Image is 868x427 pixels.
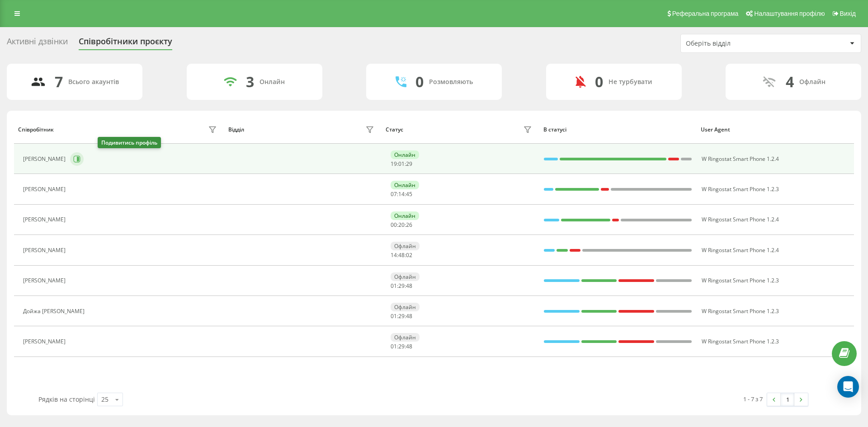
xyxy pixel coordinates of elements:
[781,393,794,406] a: 1
[837,376,859,398] div: Open Intercom Messenger
[406,251,412,259] span: 02
[391,251,397,259] span: 14
[391,343,412,350] div: : :
[391,313,412,319] div: : :
[799,78,826,86] div: Офлайн
[702,246,779,254] span: W Ringostat Smart Phone 1.2.4
[391,181,419,189] div: Онлайн
[415,73,424,90] div: 0
[391,222,412,228] div: : :
[406,160,412,168] span: 29
[23,156,68,162] div: [PERSON_NAME]
[609,78,652,86] div: Не турбувати
[79,37,172,51] div: Співробітники проєкту
[543,127,693,133] div: В статусі
[702,338,779,345] span: W Ringostat Smart Phone 1.2.3
[391,211,419,220] div: Онлайн
[7,37,68,51] div: Активні дзвінки
[386,127,403,133] div: Статус
[686,40,794,47] div: Оберіть відділ
[391,272,420,281] div: Офлайн
[68,78,119,86] div: Всього акаунтів
[702,185,779,193] span: W Ringostat Smart Phone 1.2.3
[406,221,412,229] span: 26
[391,303,420,311] div: Офлайн
[391,252,412,258] div: : :
[391,282,397,290] span: 01
[391,333,420,342] div: Офлайн
[228,127,244,133] div: Відділ
[840,10,856,17] span: Вихід
[391,283,412,289] div: : :
[702,216,779,223] span: W Ringostat Smart Phone 1.2.4
[701,127,850,133] div: User Agent
[23,186,68,192] div: [PERSON_NAME]
[406,190,412,198] span: 45
[101,395,108,404] div: 25
[406,343,412,350] span: 48
[391,242,420,250] div: Офлайн
[786,73,794,90] div: 4
[38,395,95,404] span: Рядків на сторінці
[391,221,397,229] span: 00
[702,155,779,163] span: W Ringostat Smart Phone 1.2.4
[391,191,412,197] div: : :
[398,312,405,320] span: 29
[391,160,397,168] span: 19
[391,343,397,350] span: 01
[398,190,405,198] span: 14
[398,160,405,168] span: 01
[398,251,405,259] span: 48
[398,282,405,290] span: 29
[23,247,68,253] div: [PERSON_NAME]
[406,312,412,320] span: 48
[672,10,739,17] span: Реферальна програма
[743,394,763,404] div: 1 - 7 з 7
[754,10,825,17] span: Налаштування профілю
[391,312,397,320] span: 01
[429,78,473,86] div: Розмовляють
[391,161,412,167] div: : :
[18,127,54,133] div: Співробітник
[23,308,87,314] div: Дойжа [PERSON_NAME]
[398,221,405,229] span: 20
[23,216,68,223] div: [PERSON_NAME]
[595,73,603,90] div: 0
[702,307,779,315] span: W Ringostat Smart Phone 1.2.3
[246,73,254,90] div: 3
[55,73,63,90] div: 7
[391,190,397,198] span: 07
[23,338,68,345] div: [PERSON_NAME]
[391,150,419,159] div: Онлайн
[259,78,285,86] div: Онлайн
[702,277,779,284] span: W Ringostat Smart Phone 1.2.3
[98,137,161,148] div: Подивитись профіль
[398,343,405,350] span: 29
[406,282,412,290] span: 48
[23,277,68,284] div: [PERSON_NAME]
